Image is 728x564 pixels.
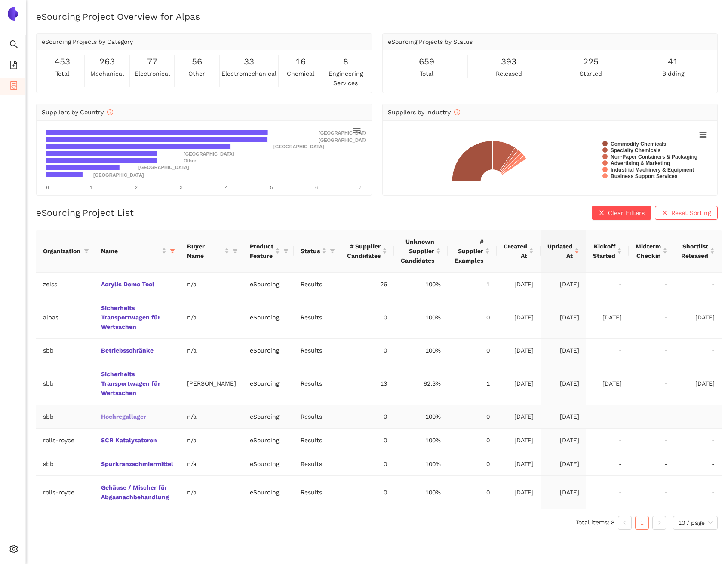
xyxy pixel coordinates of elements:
text: 6 [315,185,318,190]
td: 100% [394,429,448,452]
td: - [586,452,629,476]
td: rolls-royce [36,429,94,452]
td: Results [294,273,340,296]
td: n/a [180,452,243,476]
td: n/a [180,339,243,362]
text: Industrial Machinery & Equipment [611,167,694,173]
li: Total items: 8 [576,516,614,530]
td: [DATE] [497,405,541,429]
span: eSourcing Projects by Status [388,38,473,45]
span: 263 [99,55,115,68]
span: mechanical [90,69,124,78]
td: Results [294,429,340,452]
span: 10 / page [678,516,713,529]
th: this column's title is Product Feature,this column is sortable [243,230,294,273]
td: Results [294,339,340,362]
td: - [674,452,722,476]
text: Specialty Chemicals [611,147,660,153]
span: filter [168,245,177,257]
text: [GEOGRAPHIC_DATA] [319,138,369,143]
text: [GEOGRAPHIC_DATA] [319,130,369,135]
td: 92.3% [394,362,448,405]
td: - [586,273,629,296]
li: Previous Page [618,516,632,530]
span: setting [9,542,18,559]
td: rolls-royce [36,476,94,509]
text: Business Support Services [611,173,678,179]
span: right [657,520,662,525]
td: - [674,339,722,362]
td: eSourcing [243,429,294,452]
td: sbb [36,452,94,476]
td: 0 [340,405,394,429]
text: 5 [270,185,273,190]
span: 16 [295,55,306,68]
span: Suppliers by Country [42,109,113,116]
td: sbb [36,339,94,362]
span: eSourcing Projects by Category [42,38,133,45]
button: right [652,516,666,530]
td: [DATE] [497,476,541,509]
td: [DATE] [497,362,541,405]
td: Results [294,452,340,476]
span: 659 [419,55,434,68]
td: 0 [448,476,497,509]
td: [DATE] [541,362,586,405]
span: 393 [501,55,516,68]
td: [DATE] [497,273,541,296]
td: sbb [36,405,94,429]
td: [PERSON_NAME] [180,362,243,405]
td: - [586,476,629,509]
td: - [629,273,674,296]
span: Kickoff Started [593,242,615,261]
th: this column's title is # Supplier Examples,this column is sortable [448,230,497,273]
span: search [9,37,18,54]
td: [DATE] [674,362,722,405]
td: zeiss [36,273,94,296]
td: 0 [340,429,394,452]
span: left [622,520,627,525]
button: left [618,516,632,530]
text: 7 [359,185,361,190]
h2: eSourcing Project Overview for Alpas [36,10,718,23]
td: n/a [180,273,243,296]
td: [DATE] [586,296,629,339]
td: [DATE] [541,296,586,339]
h2: eSourcing Project List [36,206,134,219]
span: # Supplier Examples [455,237,483,265]
td: [DATE] [541,452,586,476]
td: - [629,296,674,339]
span: 8 [343,55,348,68]
span: filter [328,245,337,257]
span: total [420,69,433,78]
div: Page Size [673,516,718,530]
td: alpas [36,296,94,339]
td: - [629,405,674,429]
text: [GEOGRAPHIC_DATA] [93,172,144,178]
td: - [674,273,722,296]
td: eSourcing [243,452,294,476]
text: 1 [90,185,92,190]
td: sbb [36,362,94,405]
span: 77 [147,55,157,68]
span: filter [170,248,175,254]
td: n/a [180,296,243,339]
td: 0 [340,452,394,476]
span: chemical [287,69,314,78]
td: - [629,362,674,405]
span: # Supplier Candidates [347,242,381,261]
td: eSourcing [243,405,294,429]
span: info-circle [454,109,460,115]
span: filter [231,240,240,262]
span: 33 [244,55,254,68]
span: close [662,210,668,217]
td: [DATE] [497,429,541,452]
td: - [629,452,674,476]
td: 100% [394,296,448,339]
span: started [580,69,602,78]
td: 0 [340,296,394,339]
span: 56 [192,55,202,68]
text: [GEOGRAPHIC_DATA] [184,151,234,156]
td: eSourcing [243,296,294,339]
span: filter [283,248,289,254]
